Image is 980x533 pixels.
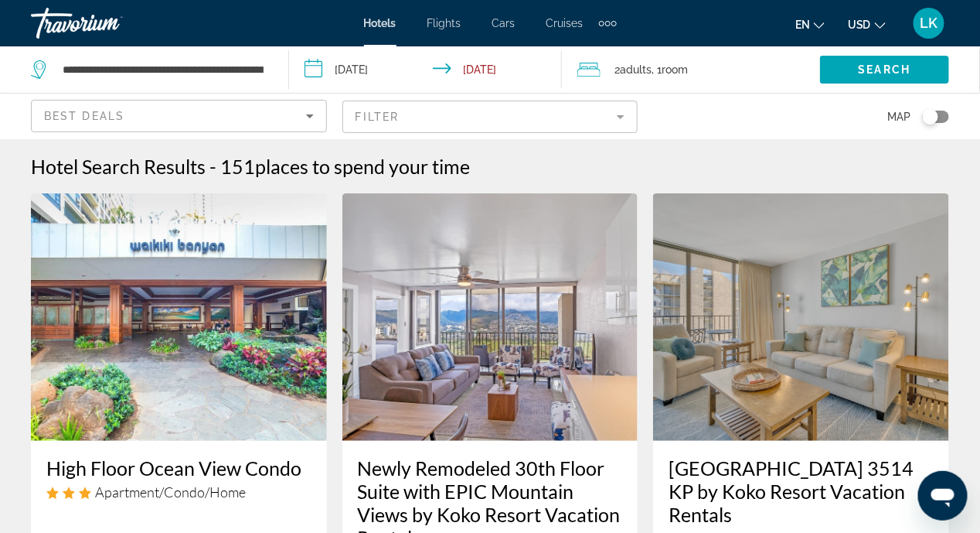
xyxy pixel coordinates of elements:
[255,155,470,178] span: places to spend your time
[795,19,810,31] span: en
[795,13,825,36] button: Change language
[364,17,396,29] a: Hotels
[46,483,311,501] div: 3 star Apartment
[859,63,911,76] span: Search
[909,7,949,39] button: User Menu
[44,107,314,125] mat-select: Sort by
[620,63,652,76] span: Adults
[220,155,470,178] h2: 151
[46,456,311,480] a: High Floor Ocean View Condo
[289,46,563,93] button: Check-in date: Nov 12, 2025 Check-out date: Nov 16, 2025
[653,193,949,441] img: Hotel image
[95,483,246,501] span: Apartment/Condo/Home
[209,155,216,178] span: -
[848,19,871,31] span: USD
[918,471,968,521] iframe: Button to launch messaging window
[562,46,820,93] button: Travelers: 2 adults, 0 children
[427,17,461,29] a: Flights
[492,17,516,29] a: Cars
[911,110,949,124] button: Toggle map
[820,56,949,84] button: Search
[614,59,652,80] span: 2
[546,17,584,29] a: Cruises
[342,193,638,441] img: Hotel image
[599,11,617,36] button: Extra navigation items
[31,3,185,43] a: Travorium
[669,456,934,526] a: [GEOGRAPHIC_DATA] 3514 KP by Koko Resort Vacation Rentals
[31,193,327,441] img: Hotel image
[662,63,688,76] span: Room
[888,106,911,128] span: Map
[920,15,938,31] span: LK
[44,110,124,122] span: Best Deals
[652,59,688,80] span: , 1
[342,100,638,134] button: Filter
[848,13,886,36] button: Change currency
[31,155,206,178] h1: Hotel Search Results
